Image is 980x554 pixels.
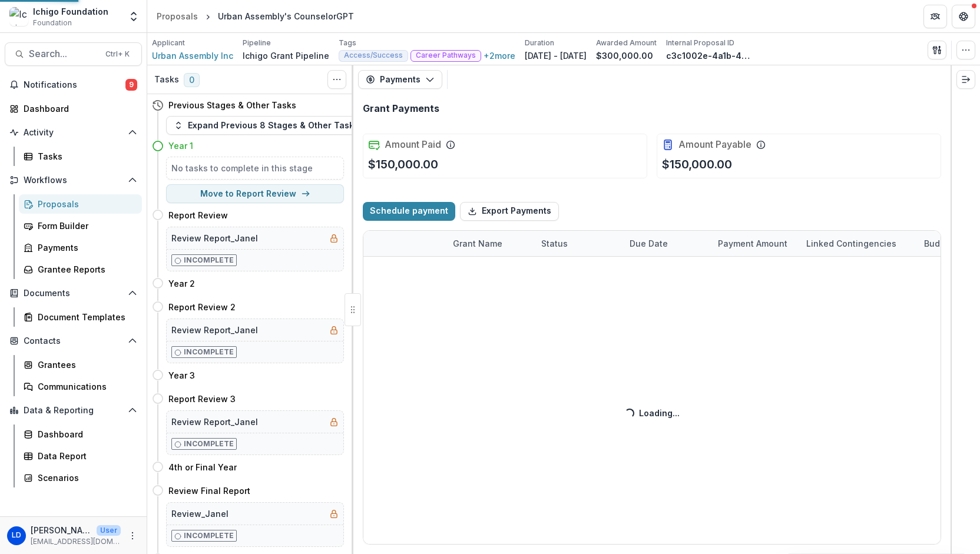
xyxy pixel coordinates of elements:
div: Ichigo Foundation [33,5,108,18]
img: Ichigo Foundation [9,7,28,26]
nav: breadcrumb [152,8,359,25]
span: Foundation [33,18,72,28]
a: Urban Assembly Inc [152,49,233,62]
p: User [97,525,121,536]
button: Open Activity [5,123,142,142]
h2: Grant Payments [363,103,439,114]
button: Search... [5,42,142,66]
h4: Report Review 2 [168,301,236,313]
h4: Report Review [168,209,228,221]
a: Communications [19,377,142,396]
span: Career Pathways [416,51,476,59]
span: Workflows [24,175,123,185]
a: Data Report [19,446,142,466]
button: Open Documents [5,284,142,303]
h5: Review Report_Janel [171,232,258,244]
span: 9 [125,79,137,91]
p: Incomplete [184,439,234,449]
p: Tags [339,38,356,48]
p: c3c1002e-4a1b-4536-b0bf-eec804201acd [666,49,754,62]
p: $150,000.00 [368,155,438,173]
p: [EMAIL_ADDRESS][DOMAIN_NAME] [31,536,121,547]
p: Incomplete [184,347,234,357]
a: Grantees [19,355,142,374]
p: Ichigo Grant Pipeline [243,49,329,62]
div: Laurel Dumont [12,532,21,539]
h4: Year 2 [168,277,195,290]
a: Scenarios [19,468,142,487]
span: Contacts [24,336,123,346]
p: Applicant [152,38,185,48]
div: Proposals [157,10,198,22]
button: Open Contacts [5,331,142,350]
h4: Year 1 [168,140,193,152]
p: $150,000.00 [662,155,732,173]
div: Dashboard [24,102,133,115]
h4: 4th or Final Year [168,461,237,473]
p: Duration [525,38,554,48]
h4: Report Review 3 [168,393,236,405]
button: Toggle View Cancelled Tasks [327,70,346,89]
h2: Amount Paid [385,139,441,150]
div: Scenarios [38,472,133,484]
h5: Review Report_Janel [171,324,258,336]
span: Documents [24,288,123,298]
a: Dashboard [5,99,142,118]
button: +2more [484,51,515,61]
h4: Previous Stages & Other Tasks [168,99,296,111]
span: Data & Reporting [24,406,123,416]
div: Form Builder [38,220,133,232]
h2: Amount Payable [678,139,751,150]
div: Proposals [38,198,133,210]
a: Tasks [19,147,142,166]
a: Payments [19,238,142,257]
button: Get Help [952,5,975,28]
p: Incomplete [184,255,234,266]
button: Move to Report Review [166,184,344,203]
div: Grantees [38,359,133,371]
span: Access/Success [344,51,403,59]
h5: No tasks to complete in this stage [171,162,339,174]
span: Activity [24,128,123,138]
h4: Year 3 [168,369,195,382]
div: Grantee Reports [38,263,133,276]
div: Ctrl + K [103,48,132,61]
button: More [125,529,140,543]
span: 0 [184,73,200,87]
button: Open Workflows [5,171,142,190]
h5: Review_Janel [171,507,229,520]
div: Urban Assembly's CounselorGPT [218,10,354,22]
div: Data Report [38,450,133,462]
p: Internal Proposal ID [666,38,734,48]
button: Expand right [956,70,975,89]
a: Grantee Reports [19,260,142,279]
p: Incomplete [184,530,234,541]
button: Payments [358,70,442,89]
p: $300,000.00 [596,49,653,62]
h5: Review Report_Janel [171,416,258,428]
a: Proposals [152,8,203,25]
a: Dashboard [19,424,142,444]
p: [DATE] - [DATE] [525,49,587,62]
button: Expand Previous 8 Stages & Other Tasks [166,116,366,135]
a: Document Templates [19,307,142,327]
div: Payments [38,241,133,254]
h4: Review Final Report [168,485,250,497]
button: Partners [923,5,947,28]
p: Pipeline [243,38,271,48]
div: Tasks [38,150,133,162]
button: Open entity switcher [125,5,142,28]
div: Dashboard [38,428,133,440]
a: Proposals [19,194,142,214]
button: Notifications9 [5,75,142,94]
div: Communications [38,380,133,393]
p: [PERSON_NAME] [31,524,92,536]
p: Awarded Amount [596,38,657,48]
div: Document Templates [38,311,133,323]
span: Search... [29,48,98,59]
span: Notifications [24,80,125,90]
button: Open Data & Reporting [5,401,142,420]
a: Form Builder [19,216,142,235]
h3: Tasks [154,75,179,85]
